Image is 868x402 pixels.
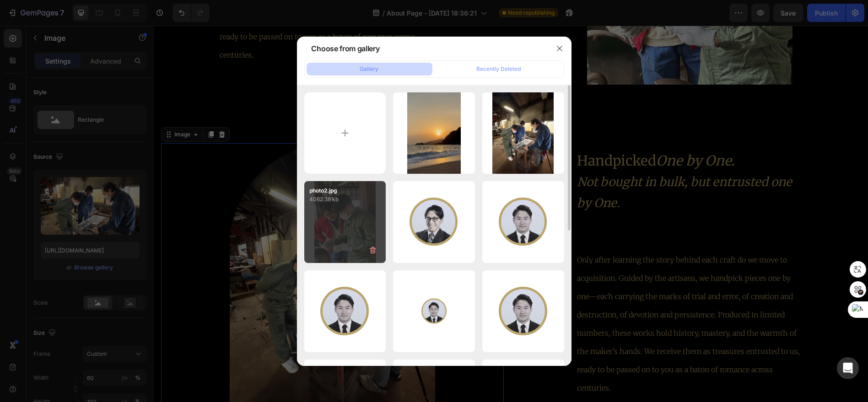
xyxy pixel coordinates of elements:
[310,187,381,195] p: photo2.jpg
[423,225,648,371] p: Only after learning the story behind each craft do we move to acquisition. Guided by the artisans...
[499,287,548,336] img: image
[410,198,458,247] img: image
[312,43,380,54] div: Choose from gallery
[310,195,381,204] p: 4062.38 kb
[307,63,432,75] button: Gallery
[18,105,38,113] div: Image
[477,65,521,73] div: Recently Deleted
[492,92,554,174] img: image
[837,357,859,379] div: Open Intercom Messenger
[75,118,281,391] img: gempages_561744352058016960-36e66182-b23c-4e04-ac2e-d91eae35c40d.jpg
[502,126,581,144] i: One by One.
[423,125,648,145] p: Handpicked
[423,149,638,185] i: Not bought in bulk, but entrusted one by One.
[320,287,369,336] img: image
[360,65,379,73] div: Gallery
[499,198,548,247] img: image
[393,286,475,336] img: image
[407,92,460,174] img: image
[436,63,562,75] button: Recently Deleted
